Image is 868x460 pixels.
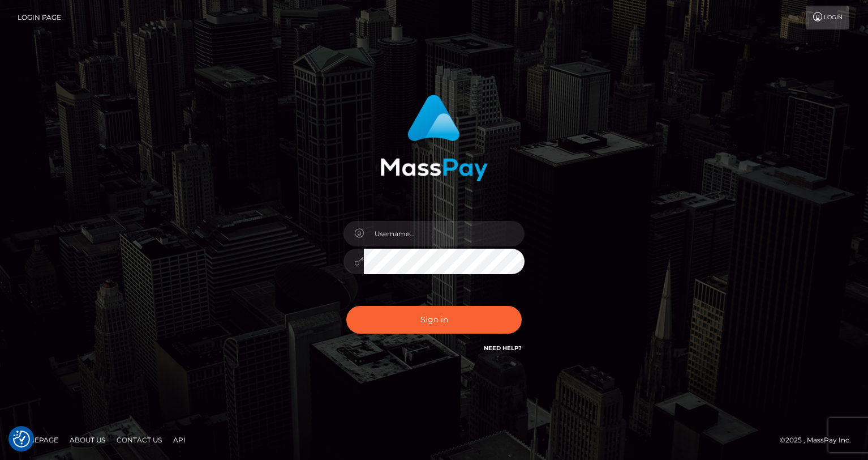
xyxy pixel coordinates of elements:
img: Revisit consent button [13,431,30,448]
a: Login [806,6,849,29]
button: Consent Preferences [13,431,30,448]
input: Username... [364,221,525,246]
a: Login Page [18,6,61,29]
a: Contact Us [112,431,166,449]
a: Need Help? [484,344,522,352]
a: API [169,431,190,449]
a: Homepage [12,431,63,449]
img: MassPay Login [380,95,488,181]
a: About Us [65,431,110,449]
div: © 2025 , MassPay Inc. [780,434,860,446]
button: Sign in [346,306,522,334]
